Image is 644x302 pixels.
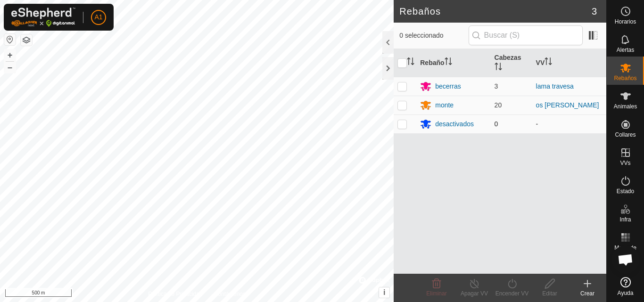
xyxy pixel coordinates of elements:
[619,217,631,222] span: Infra
[469,25,583,45] input: Buscar (S)
[618,290,634,296] span: Ayuda
[11,8,75,27] img: Logo Gallagher
[407,59,414,66] p-sorticon: Activar para ordenar
[569,289,606,298] div: Crear
[617,188,634,194] span: Estado
[383,288,385,296] span: i
[493,289,531,298] div: Encender VV
[435,82,461,91] div: becerras
[4,62,16,73] button: –
[536,101,599,109] a: os [PERSON_NAME]
[445,59,452,66] p-sorticon: Activar para ordenar
[455,289,493,298] div: Apagar VV
[379,287,389,298] button: i
[148,290,202,298] a: Política de Privacidad
[94,12,102,22] span: A1
[620,160,630,166] span: VVs
[592,4,597,18] span: 3
[531,289,569,298] div: Editar
[495,64,502,72] p-sorticon: Activar para ordenar
[607,273,644,300] a: Ayuda
[609,245,642,256] span: Mapa de Calor
[614,104,637,109] span: Animales
[399,31,468,41] span: 0 seleccionado
[615,132,636,138] span: Collares
[614,75,636,81] span: Rebaños
[426,290,446,297] span: Eliminar
[491,49,532,77] th: Cabezas
[416,49,490,77] th: Rebaño
[435,119,474,129] div: desactivados
[4,34,16,45] button: Restablecer Mapa
[495,82,498,90] span: 3
[545,59,552,66] p-sorticon: Activar para ordenar
[532,49,606,77] th: VV
[615,19,636,24] span: Horarios
[532,114,606,133] td: -
[435,100,454,110] div: monte
[21,34,32,46] button: Capas del Mapa
[536,82,574,90] a: lama travesa
[495,120,498,128] span: 0
[611,245,640,274] div: Chat abierto
[4,49,16,61] button: +
[399,6,592,17] h2: Rebaños
[214,290,246,298] a: Contáctenos
[495,101,502,109] span: 20
[617,47,634,53] span: Alertas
